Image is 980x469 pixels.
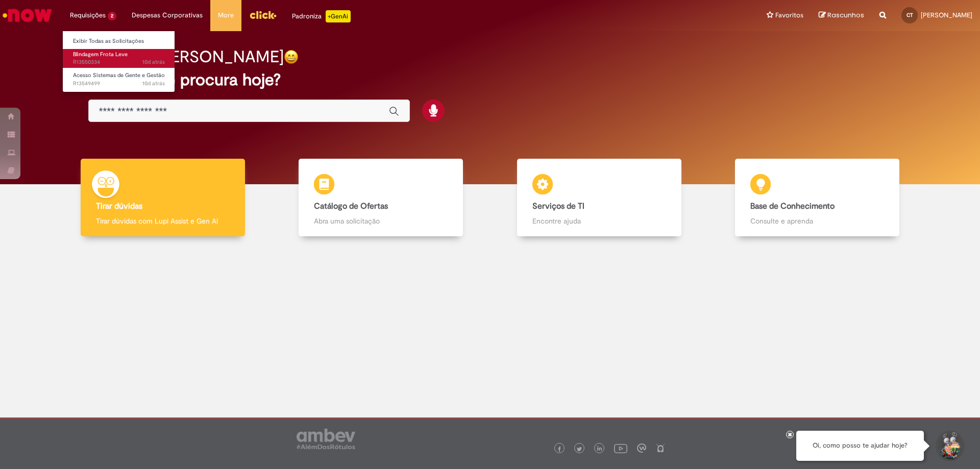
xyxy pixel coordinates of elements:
[490,159,708,237] a: Serviços de TI Encontre ajuda
[142,58,165,66] time: 19/09/2025 11:54:09
[532,216,666,226] p: Encontre ajuda
[132,10,203,20] span: Despesas Corporativas
[96,216,230,226] p: Tirar dúvidas com Lupi Assist e Gen Ai
[142,80,165,87] time: 19/09/2025 09:30:17
[708,159,927,237] a: Base de Conhecimento Consulte e aprenda
[142,80,165,87] span: 10d atrás
[934,431,965,461] button: Iniciar Conversa de Suporte
[614,441,627,455] img: logo_footer_youtube.png
[63,70,175,89] a: Aberto R13549499 : Acesso Sistemas de Gente e Gestão
[96,201,142,211] b: Tirar dúvidas
[750,201,835,211] b: Base de Conhecimento
[532,201,584,211] b: Serviços de TI
[73,80,165,88] span: R13549499
[73,58,165,66] span: R13550334
[62,31,175,92] ul: Requisições
[142,58,165,66] span: 10d atrás
[775,10,803,20] span: Favoritos
[921,11,972,19] span: [PERSON_NAME]
[656,443,665,453] img: logo_footer_naosei.png
[70,10,106,20] span: Requisições
[314,216,448,226] p: Abra uma solicitação
[577,447,582,452] img: logo_footer_twitter.png
[73,51,128,58] span: Blindagem Frota Leve
[819,11,864,20] a: Rascunhos
[326,10,351,22] p: +GenAi
[63,49,175,68] a: Aberto R13550334 : Blindagem Frota Leve
[297,429,355,449] img: logo_footer_ambev_rotulo_gray.png
[73,71,165,79] span: Acesso Sistemas de Gente e Gestão
[314,201,388,211] b: Catálogo de Ofertas
[827,10,864,20] span: Rascunhos
[796,431,924,461] div: Oi, como posso te ajudar hoje?
[637,443,646,453] img: logo_footer_workplace.png
[249,7,277,22] img: click_logo_yellow_360x200.png
[88,48,284,66] h2: Bom dia, [PERSON_NAME]
[63,36,175,47] a: Exibir Todas as Solicitações
[108,12,116,20] span: 2
[54,159,272,237] a: Tirar dúvidas Tirar dúvidas com Lupi Assist e Gen Ai
[597,446,602,452] img: logo_footer_linkedin.png
[750,216,884,226] p: Consulte e aprenda
[218,10,234,20] span: More
[88,71,892,89] h2: O que você procura hoje?
[284,50,299,64] img: happy-face.png
[1,5,54,26] img: ServiceNow
[906,12,913,18] span: CT
[292,10,351,22] div: Padroniza
[557,447,562,452] img: logo_footer_facebook.png
[272,159,491,237] a: Catálogo de Ofertas Abra uma solicitação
